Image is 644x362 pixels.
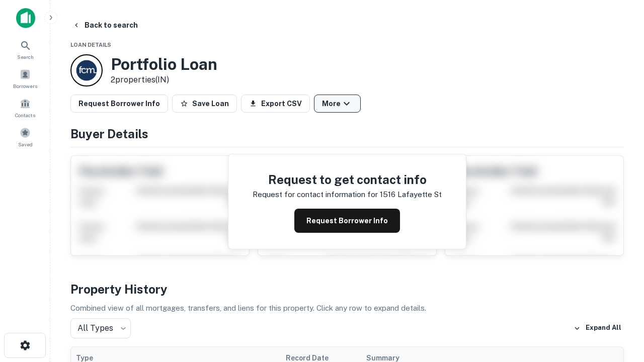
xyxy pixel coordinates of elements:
span: Contacts [15,111,35,119]
p: Combined view of all mortgages, transfers, and liens for this property. Click any row to expand d... [70,302,624,314]
div: All Types [70,318,131,338]
button: Request Borrower Info [70,95,168,113]
button: More [314,95,361,113]
h3: Portfolio Loan [111,55,217,74]
button: Request Borrower Info [294,209,400,233]
button: Expand All [571,321,624,336]
iframe: Chat Widget [594,249,644,298]
p: 1516 lafayette st [380,189,442,201]
p: 2 properties (IN) [111,74,217,86]
a: Contacts [3,94,47,121]
span: Search [17,53,34,61]
span: Saved [18,140,33,148]
button: Save Loan [172,95,237,113]
span: Borrowers [13,82,37,90]
p: Request for contact information for [253,189,378,201]
button: Back to search [68,16,142,34]
h4: Request to get contact info [253,170,442,189]
img: capitalize-icon.png [16,8,35,28]
a: Borrowers [3,65,47,92]
h4: Buyer Details [70,125,624,143]
span: Loan Details [70,42,111,48]
a: Search [3,36,47,63]
button: Export CSV [241,95,310,113]
h4: Property History [70,280,624,298]
a: Saved [3,123,47,150]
